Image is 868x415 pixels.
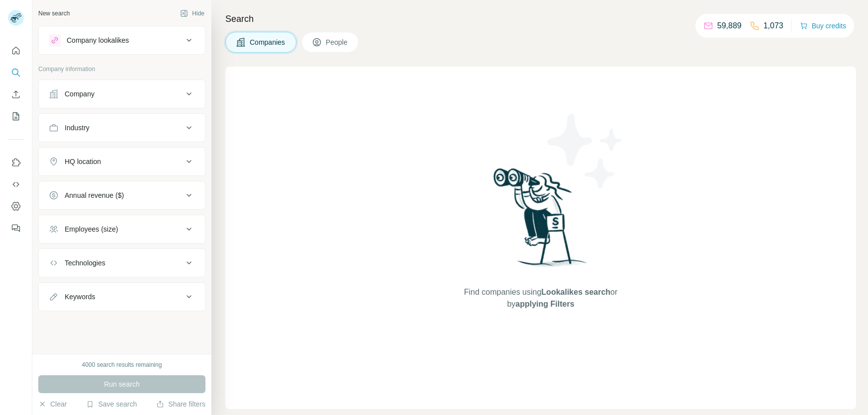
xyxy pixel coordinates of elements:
[489,166,592,276] img: Surfe Illustration - Woman searching with binoculars
[67,35,129,45] div: Company lookalikes
[717,20,742,32] p: 59,889
[225,12,856,26] h4: Search
[8,175,24,193] button: Use Surfe API
[39,82,205,106] button: Company
[326,37,349,47] span: People
[39,183,205,207] button: Annual revenue ($)
[8,197,24,215] button: Dashboard
[65,123,90,133] div: Industry
[39,285,205,309] button: Keywords
[38,9,70,18] div: New search
[39,150,205,173] button: HQ location
[65,292,95,302] div: Keywords
[173,6,211,21] button: Hide
[86,399,137,409] button: Save search
[38,65,205,74] p: Company information
[8,107,24,125] button: My lists
[39,28,205,52] button: Company lookalikes
[65,157,101,166] div: HQ location
[39,116,205,140] button: Industry
[800,19,846,33] button: Buy credits
[65,190,124,200] div: Annual revenue ($)
[65,224,118,234] div: Employees (size)
[156,399,205,409] button: Share filters
[541,288,610,296] span: Lookalikes search
[8,85,24,103] button: Enrich CSV
[541,106,630,196] img: Surfe Illustration - Stars
[8,64,24,82] button: Search
[82,360,162,369] div: 4000 search results remaining
[39,251,205,275] button: Technologies
[38,399,67,409] button: Clear
[250,37,286,47] span: Companies
[8,219,24,237] button: Feedback
[8,42,24,60] button: Quick start
[515,300,574,308] span: applying Filters
[461,286,620,310] span: Find companies using or by
[764,20,783,32] p: 1,073
[39,217,205,241] button: Employees (size)
[8,154,24,171] button: Use Surfe on LinkedIn
[65,258,105,268] div: Technologies
[65,89,95,99] div: Company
